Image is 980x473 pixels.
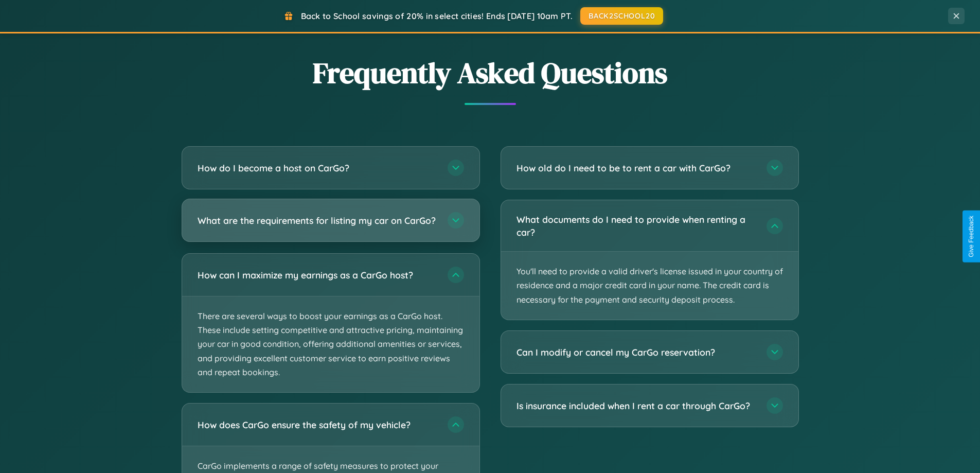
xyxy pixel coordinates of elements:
[198,162,437,174] h3: How do I become a host on CarGo?
[198,214,437,227] h3: What are the requirements for listing my car on CarGo?
[516,162,756,174] h3: How old do I need to be to rent a car with CarGo?
[580,7,663,25] button: BACK2SCHOOL20
[301,11,573,21] span: Back to School savings of 20% in select cities! Ends [DATE] 10am PT.
[501,252,798,320] p: You'll need to provide a valid driver's license issued in your country of residence and a major c...
[968,216,975,257] div: Give Feedback
[516,213,756,238] h3: What documents do I need to provide when renting a car?
[198,269,437,282] h3: How can I maximize my earnings as a CarGo host?
[182,296,479,392] p: There are several ways to boost your earnings as a CarGo host. These include setting competitive ...
[516,346,756,359] h3: Can I modify or cancel my CarGo reservation?
[198,418,437,431] h3: How does CarGo ensure the safety of my vehicle?
[182,53,799,93] h2: Frequently Asked Questions
[516,399,756,412] h3: Is insurance included when I rent a car through CarGo?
